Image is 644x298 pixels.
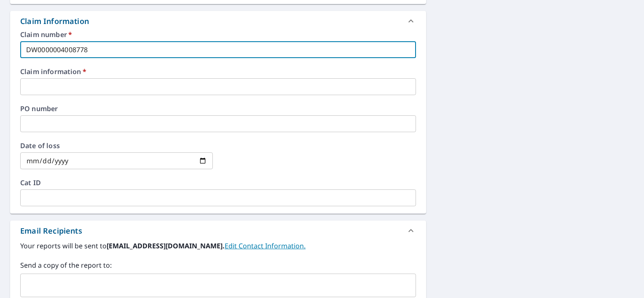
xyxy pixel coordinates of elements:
div: Email Recipients [10,221,426,241]
label: PO number [20,105,416,112]
b: [EMAIL_ADDRESS][DOMAIN_NAME]. [107,241,225,250]
a: EditContactInfo [225,241,306,250]
label: Send a copy of the report to: [20,260,416,270]
label: Claim information [20,68,416,75]
label: Date of loss [20,142,213,149]
label: Claim number [20,31,416,38]
label: Cat ID [20,179,416,186]
div: Claim Information [20,16,89,27]
label: Your reports will be sent to [20,241,416,251]
div: Claim Information [10,11,426,31]
div: Email Recipients [20,225,82,237]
